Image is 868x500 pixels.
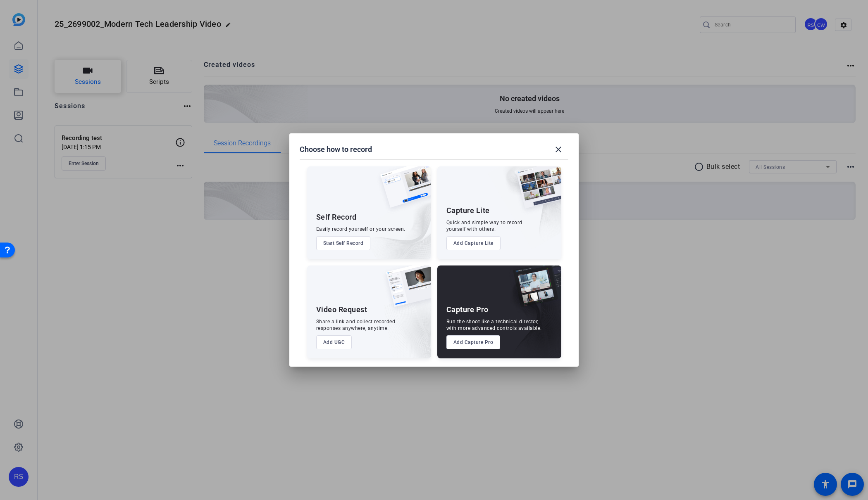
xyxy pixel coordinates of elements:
button: Add Capture Lite [446,236,501,250]
img: embarkstudio-capture-pro.png [500,276,561,358]
div: Easily record yourself or your screen. [316,226,405,232]
div: Quick and simple way to record yourself with others. [446,219,522,232]
img: embarkstudio-self-record.png [359,184,431,259]
button: Add UGC [316,335,352,349]
img: capture-pro.png [507,265,561,316]
div: Self Record [316,212,357,222]
img: embarkstudio-capture-lite.png [487,166,561,249]
div: Capture Pro [446,305,489,315]
div: Video Request [316,305,367,315]
div: Share a link and collect recorded responses anywhere, anytime. [316,318,396,332]
button: Add Capture Pro [446,335,501,349]
div: Capture Lite [446,206,490,216]
mat-icon: close [553,145,563,154]
div: Run the shoot like a technical director, with more advanced controls available. [446,318,542,332]
img: embarkstudio-ugc-content.png [383,291,431,358]
img: self-record.png [374,166,431,216]
img: ugc-content.png [380,265,431,315]
img: capture-lite.png [510,166,561,217]
h1: Choose how to record [300,145,372,154]
button: Start Self Record [316,236,371,250]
